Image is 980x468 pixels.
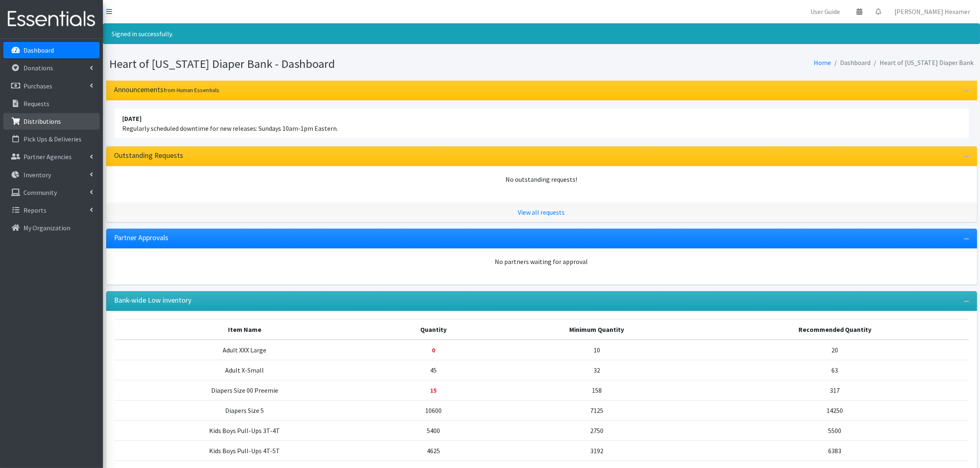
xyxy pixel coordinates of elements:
p: Donations [23,64,53,72]
h3: Announcements [114,86,220,94]
th: Quantity [375,319,492,340]
a: Distributions [3,113,100,130]
th: Minimum Quantity [492,319,701,340]
td: Kids Boys Pull-Ups 4T-5T [114,440,375,461]
td: 10600 [375,400,492,420]
a: Purchases [3,78,100,94]
td: Adult X-Small [114,360,375,380]
a: My Organization [3,220,100,236]
h3: Outstanding Requests [114,151,184,160]
p: Requests [23,100,49,108]
a: Inventory [3,167,100,183]
th: Item Name [114,319,375,340]
strong: Below minimum quantity [431,386,437,394]
strong: Below minimum quantity [432,346,435,354]
div: Signed in successfully. [103,23,980,44]
p: Reports [23,206,47,214]
p: My Organization [23,224,70,232]
div: No outstanding requests! [114,174,969,184]
td: 32 [492,360,701,380]
p: Purchases [23,82,52,90]
td: Adult XXX Large [114,340,375,360]
td: Diapers Size 00 Preemie [114,380,375,400]
li: Heart of [US_STATE] Diaper Bank [871,57,974,69]
td: 5400 [375,420,492,440]
td: 317 [701,380,969,400]
p: Pick Ups & Deliveries [23,135,81,143]
a: Partner Agencies [3,148,100,165]
td: 4625 [375,440,492,461]
img: HumanEssentials [3,5,100,33]
a: Community [3,184,100,201]
td: 5500 [701,420,969,440]
td: 3192 [492,440,701,461]
a: [PERSON_NAME] Hexamer [888,3,977,20]
p: Distributions [23,117,61,125]
td: 20 [701,340,969,360]
li: Regularly scheduled downtime for new releases: Sundays 10am-1pm Eastern. [114,109,969,138]
a: Donations [3,60,100,76]
a: Pick Ups & Deliveries [3,131,100,147]
td: 14250 [701,400,969,420]
a: Reports [3,202,100,218]
th: Recommended Quantity [701,319,969,340]
p: Inventory [23,171,51,179]
a: Requests [3,95,100,112]
td: 10 [492,340,701,360]
td: 45 [375,360,492,380]
h3: Bank-wide Low inventory [114,296,192,305]
td: 63 [701,360,969,380]
a: Dashboard [3,42,100,58]
p: Dashboard [23,46,54,54]
td: Kids Boys Pull-Ups 3T-4T [114,420,375,440]
p: Community [23,188,57,197]
div: No partners waiting for approval [114,257,969,266]
a: Home [814,58,831,67]
a: User Guide [804,3,847,20]
td: 2750 [492,420,701,440]
h1: Heart of [US_STATE] Diaper Bank - Dashboard [109,57,539,71]
strong: [DATE] [123,114,142,123]
h3: Partner Approvals [114,234,169,242]
td: 158 [492,380,701,400]
a: View all requests [518,208,565,216]
small: from Human Essentials [164,86,220,94]
td: Diapers Size 5 [114,400,375,420]
p: Partner Agencies [23,153,72,161]
td: 6383 [701,440,969,461]
li: Dashboard [831,57,871,69]
td: 7125 [492,400,701,420]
